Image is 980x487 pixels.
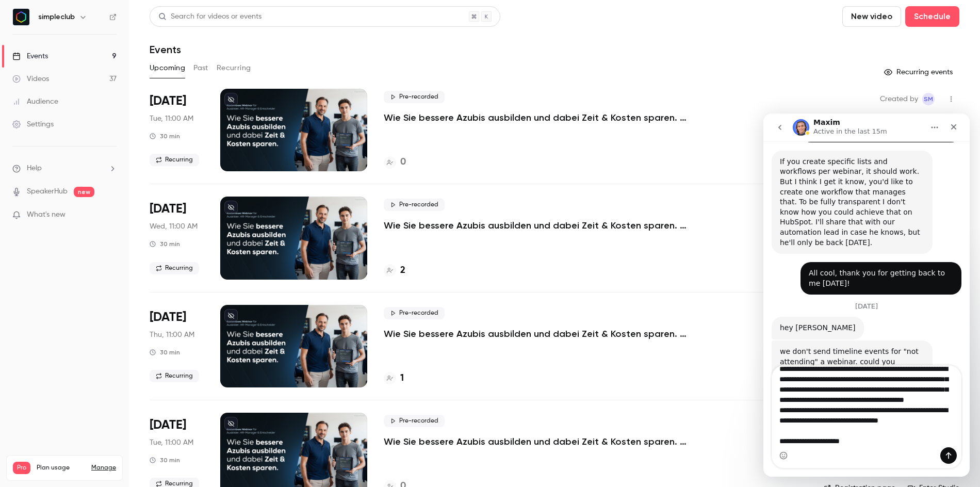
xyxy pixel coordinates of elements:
[74,187,94,197] span: new
[150,93,186,109] span: [DATE]
[12,96,58,107] div: Audience
[384,199,445,211] span: Pre-recorded
[150,437,193,448] span: Tue, 11:00 AM
[150,113,193,124] span: Tue, 11:00 AM
[400,264,405,278] h4: 2
[924,93,933,105] span: sM
[12,51,48,61] div: Events
[905,6,959,27] button: Schedule
[150,262,199,274] span: Recurring
[150,456,180,464] div: 30 min
[922,93,935,105] span: simpleclub Marketing
[12,74,49,84] div: Videos
[150,370,199,382] span: Recurring
[193,60,208,76] button: Past
[384,155,406,169] a: 0
[384,328,693,340] a: Wie Sie bessere Azubis ausbilden und dabei Zeit & Kosten sparen. (Donnerstag, 11:00 Uhr)
[13,474,32,483] p: Videos
[150,89,204,171] div: Aug 12 Tue, 11:00 AM (Europe/Berlin)
[150,154,199,166] span: Recurring
[842,6,901,27] button: New video
[37,464,85,472] span: Plan usage
[95,474,116,483] p: / 150
[12,119,54,129] div: Settings
[27,186,68,197] a: SpeakerHub
[384,307,445,319] span: Pre-recorded
[150,60,185,76] button: Upcoming
[150,305,204,387] div: Aug 14 Thu, 11:00 AM (Europe/Berlin)
[12,163,117,174] li: help-dropdown-opener
[217,60,251,76] button: Recurring
[150,348,180,356] div: 30 min
[400,371,404,385] h4: 1
[384,264,405,278] a: 2
[150,309,186,326] span: [DATE]
[384,91,445,103] span: Pre-recorded
[384,415,445,427] span: Pre-recorded
[150,330,194,340] span: Thu, 11:00 AM
[150,417,186,433] span: [DATE]
[158,11,262,22] div: Search for videos or events
[95,476,102,482] span: 37
[150,197,204,279] div: Aug 13 Wed, 11:00 AM (Europe/Berlin)
[879,64,959,80] button: Recurring events
[384,219,693,232] a: Wie Sie bessere Azubis ausbilden und dabei Zeit & Kosten sparen. (Mittwoch, 11:00 Uhr)
[150,240,180,248] div: 30 min
[91,464,116,472] a: Manage
[150,201,186,217] span: [DATE]
[13,9,29,25] img: simpleclub
[150,221,198,232] span: Wed, 11:00 AM
[27,209,66,220] span: What's new
[150,43,181,56] h1: Events
[384,371,404,385] a: 1
[384,111,693,124] a: Wie Sie bessere Azubis ausbilden und dabei Zeit & Kosten sparen. (Dienstag, 11:00 Uhr)
[27,163,42,174] span: Help
[150,132,180,140] div: 30 min
[104,210,117,220] iframe: Noticeable Trigger
[400,155,406,169] h4: 0
[880,93,918,105] span: Created by
[384,435,693,448] a: Wie Sie bessere Azubis ausbilden und dabei Zeit & Kosten sparen. (Dienstag, 11:00 Uhr)
[13,462,30,474] span: Pro
[763,113,970,477] iframe: Intercom live chat
[38,12,75,22] h6: simpleclub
